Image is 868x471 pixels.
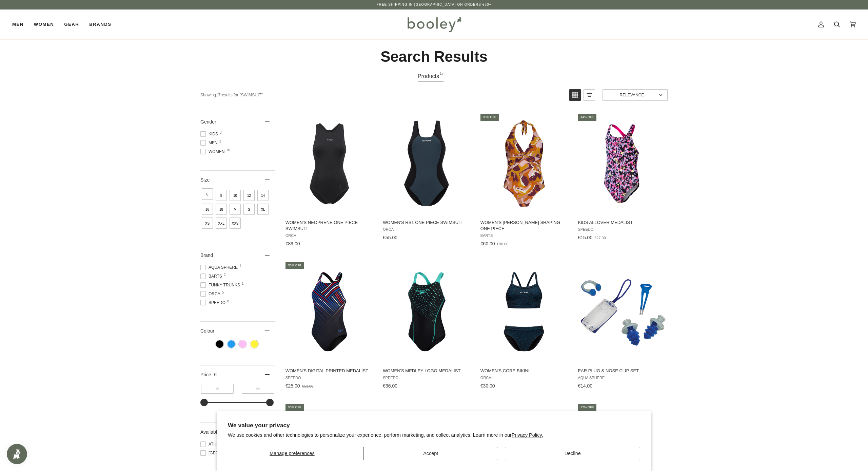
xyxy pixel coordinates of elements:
[257,204,269,215] span: Size: XL
[201,384,234,394] input: Minimum value
[200,450,253,456] span: [GEOGRAPHIC_DATA]
[270,451,314,456] span: Manage preferences
[405,15,464,34] img: Booley
[200,264,240,270] span: Aqua Sphere
[285,375,373,380] span: Speedo
[418,72,443,81] a: View Products Tab
[34,21,54,28] span: Women
[578,404,596,411] div: 47% off
[383,375,471,380] span: Speedo
[219,140,221,143] span: 3
[200,282,242,288] span: Funky Trunks
[578,220,666,226] span: Kids Allover Medalist
[228,432,640,438] p: We use cookies and other technologies to personalize your experience, perform marketing, and coll...
[200,131,220,137] span: Kids
[230,190,241,201] span: Size: 10
[227,300,229,303] span: 8
[222,291,224,294] span: 5
[228,447,356,460] button: Manage preferences
[200,177,210,183] span: Size
[284,261,374,391] a: Women's Digital Printed Medalist
[12,10,29,39] a: Men
[578,368,666,374] span: Ear Plug & Nose Clip Set
[383,220,471,226] span: Women's RS1 One Piece Swimsuit
[376,2,491,7] p: Free Shipping in [GEOGRAPHIC_DATA] on Orders €50+
[200,291,222,297] span: Orca
[243,190,255,201] span: Size: 12
[479,113,569,249] a: Women's Lunan Halter Shaping One Piece
[29,10,59,39] div: Women
[383,235,397,240] span: €55.00
[584,89,595,101] a: View list mode
[200,119,216,125] span: Gender
[607,93,657,97] span: Relevance
[285,233,373,238] span: Orca
[578,227,666,232] span: Speedo
[243,204,255,215] span: Size: S
[200,429,225,435] span: Available At
[363,447,498,460] button: Accept
[497,242,509,246] span: €90.00
[382,267,472,357] img: Speedo Women's Medley Logo Medalist Navy / Green - Booley Galway
[480,375,568,380] span: Orca
[200,273,224,279] span: Barts
[285,220,373,232] span: Women's Neoprene One Piece Swimsuit
[577,118,667,208] img: Speedo Kids Allover Medalist Black / Pink - Booley Galway
[239,264,241,268] span: 1
[257,190,269,201] span: Size: 14
[480,368,568,374] span: Women's Core Bikini
[383,383,397,388] span: €36.00
[382,113,472,243] a: Women's RS1 One Piece Swimsuit
[383,227,471,232] span: Orca
[200,441,230,447] span: Athlone
[200,149,226,155] span: Women
[64,21,79,28] span: Gear
[200,372,216,377] span: Price
[285,404,304,411] div: 50% off
[251,340,258,348] span: Colour: Yellow
[220,131,222,134] span: 3
[285,368,373,374] span: Women's Digital Printed Medalist
[383,368,471,374] span: Women's Medley Logo Medalist
[480,220,568,232] span: Women's [PERSON_NAME] Shaping One Piece
[285,241,300,246] span: €89.00
[242,384,274,394] input: Maximum value
[59,10,84,39] a: Gear
[284,113,374,249] a: Women's Neoprene One Piece Swimsuit
[569,89,581,101] a: View grid mode
[603,89,668,101] a: Sort options
[479,118,569,208] img: Barts Women's Lunan Halter Shaping One Piece Ochre - Booley Galway
[200,300,228,306] span: Speedo
[284,267,374,357] img: Speedo Women's Digital Printed Medalist Black / Blue - Booley Galway
[242,282,244,285] span: 1
[480,114,499,121] div: 33% off
[578,114,596,121] div: 44% off
[440,72,443,81] span: 17
[234,386,242,391] span: –
[284,118,374,208] img: Orca Women's Neoprene One Piece Swimsuit Black - Booley Galway
[480,233,568,238] span: Barts
[202,218,213,229] span: Size: XS
[285,383,300,388] span: €25.00
[578,235,592,240] span: €15.00
[89,21,111,28] span: Brands
[285,262,304,269] div: 53% off
[7,444,27,464] iframe: Button to open loyalty program pop-up
[505,447,640,460] button: Decline
[228,340,235,348] span: Colour: Blue
[216,204,227,215] span: Size: 18
[479,267,569,357] img: Orca Women's Core Bikini Dark Blue Diploria - Booley Galway
[200,140,220,146] span: Men
[480,241,495,246] span: €60.00
[578,375,666,380] span: Aqua Sphere
[230,218,241,229] span: Size: XXS
[224,273,226,277] span: 2
[200,328,219,334] span: Colour
[211,372,217,377] span: , €
[200,48,668,66] h2: Search Results
[230,204,241,215] span: Size: M
[216,340,223,348] span: Colour: Black
[216,190,227,201] span: Size: 8
[239,340,246,348] span: Colour: Pink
